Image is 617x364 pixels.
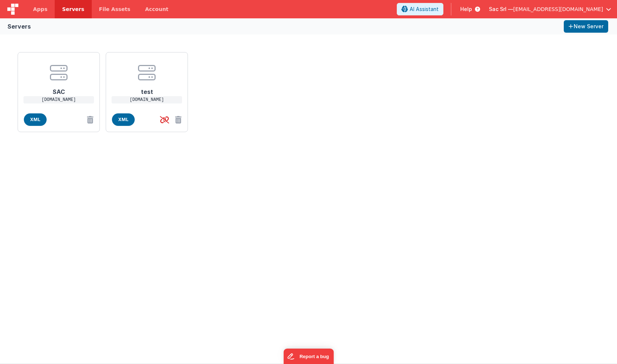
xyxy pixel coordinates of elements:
[29,81,88,96] h1: SAC
[564,20,608,33] button: New Server
[283,349,334,364] iframe: Marker.io feedback button
[33,6,47,13] span: Apps
[23,96,94,103] p: [DOMAIN_NAME]
[62,6,84,13] span: Servers
[489,6,513,13] span: Sac Srl —
[24,113,47,126] span: XML
[397,3,443,15] button: AI Assistant
[99,6,131,13] span: File Assets
[7,22,31,31] div: Servers
[112,113,135,126] span: XML
[117,81,176,96] h1: test
[460,6,472,13] span: Help
[112,96,182,103] p: [DOMAIN_NAME]
[513,6,603,13] span: [EMAIL_ADDRESS][DOMAIN_NAME]
[410,6,439,13] span: AI Assistant
[489,6,611,13] button: Sac Srl — [EMAIL_ADDRESS][DOMAIN_NAME]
